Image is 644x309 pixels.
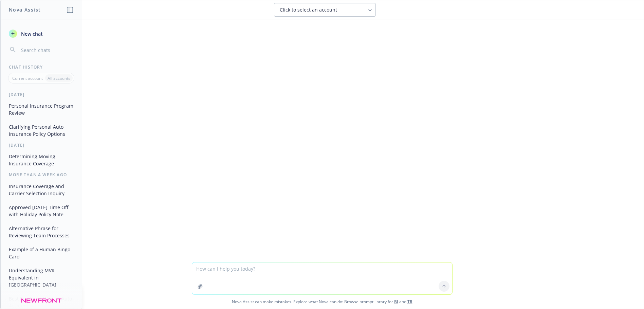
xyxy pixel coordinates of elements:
[20,30,43,37] span: New chat
[280,6,337,13] span: Click to select an account
[394,299,398,305] a: BI
[274,3,376,17] button: Click to select an account
[6,181,76,199] button: Insurance Coverage and Carrier Selection Inquiry
[1,92,82,97] div: [DATE]
[6,28,76,40] button: New chat
[20,45,74,55] input: Search chats
[6,121,76,140] button: Clarifying Personal Auto Insurance Policy Options
[1,64,82,70] div: Chat History
[6,151,76,169] button: Determining Moving Insurance Coverage
[3,295,641,309] span: Nova Assist can make mistakes. Explore what Nova can do: Browse prompt library for and
[6,265,76,290] button: Understanding MVR Equivalent in [GEOGRAPHIC_DATA]
[6,244,76,262] button: Example of a Human Bingo Card
[407,299,412,305] a: TR
[9,6,41,13] h1: Nova Assist
[12,75,43,81] p: Current account
[48,75,70,81] p: All accounts
[6,223,76,241] button: Alternative Phrase for Reviewing Team Processes
[6,100,76,119] button: Personal Insurance Program Review
[6,202,76,220] button: Approved [DATE] Time Off with Holiday Policy Note
[1,172,82,178] div: More than a week ago
[1,142,82,148] div: [DATE]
